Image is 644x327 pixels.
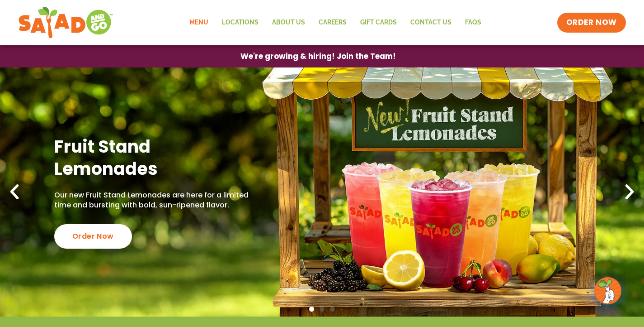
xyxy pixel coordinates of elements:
div: Order Now [54,224,132,249]
span: ORDER NOW [566,17,617,28]
span: We're growing & hiring! Join the Team! [240,53,396,60]
a: Careers [312,12,353,33]
img: new-SAG-logo-768×292 [18,5,113,41]
span: Go to slide 1 [309,307,314,312]
a: GIFT CARDS [353,12,404,33]
h2: Fruit Stand Lemonades [54,135,249,180]
a: Menu [183,12,215,33]
nav: Menu [183,12,488,33]
a: About Us [265,12,312,33]
a: We're growing & hiring! Join the Team! [227,46,409,67]
p: Our new Fruit Stand Lemonades are here for a limited time and bursting with bold, sun-ripened fla... [54,190,249,211]
div: Next slide [620,182,639,202]
a: Contact Us [404,12,458,33]
a: Locations [215,12,265,33]
a: ORDER NOW [557,13,626,33]
span: Go to slide 3 [330,307,335,312]
a: FAQs [458,12,488,33]
span: Go to slide 2 [320,307,324,312]
div: Previous slide [5,182,24,202]
img: wpChatIcon [595,278,620,303]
